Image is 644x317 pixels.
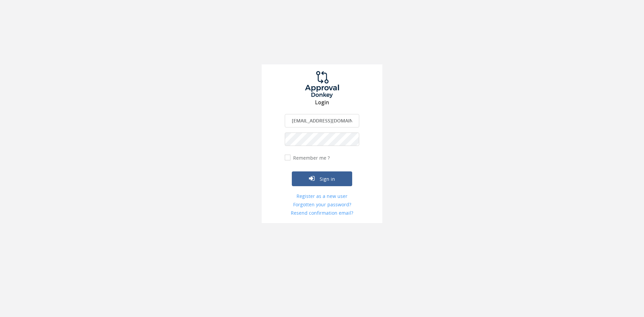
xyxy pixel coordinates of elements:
[285,193,359,200] a: Register as a new user
[291,155,330,161] label: Remember me ?
[285,114,359,127] input: Enter your Email
[292,171,352,186] button: Sign in
[285,210,359,216] a: Resend confirmation email?
[297,71,347,98] img: logo.png
[285,201,359,208] a: Forgotten your password?
[262,100,382,106] h3: Login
